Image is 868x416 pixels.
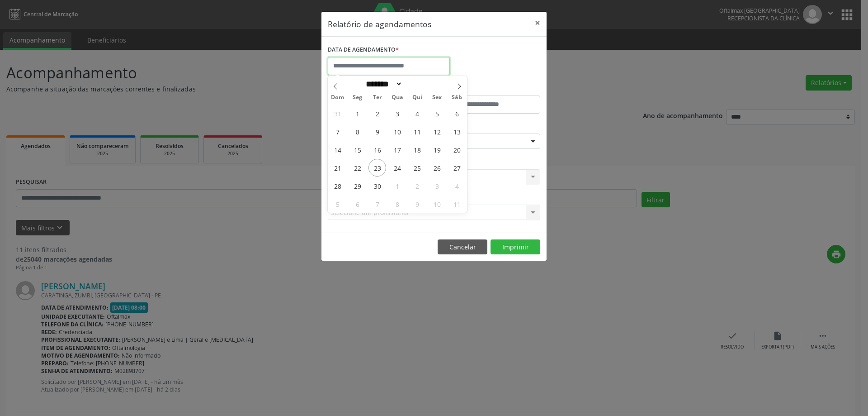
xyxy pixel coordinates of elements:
span: Outubro 5, 2025 [329,195,346,213]
span: Setembro 2, 2025 [368,105,386,122]
span: Outubro 2, 2025 [408,177,426,195]
span: Setembro 12, 2025 [428,123,446,140]
span: Seg [348,95,368,100]
span: Qua [387,95,407,100]
span: Setembro 4, 2025 [408,105,426,122]
span: Setembro 3, 2025 [388,105,406,122]
span: Setembro 17, 2025 [388,141,406,158]
span: Setembro 1, 2025 [349,105,366,122]
span: Qui [407,95,427,100]
select: Month [363,79,402,89]
span: Setembro 13, 2025 [448,123,466,140]
span: Setembro 24, 2025 [388,159,406,177]
span: Outubro 10, 2025 [428,195,446,213]
span: Outubro 1, 2025 [388,177,406,195]
span: Ter [368,95,387,100]
span: Setembro 29, 2025 [349,177,366,195]
span: Setembro 18, 2025 [408,141,426,158]
span: Sáb [447,95,467,100]
input: Year [402,79,432,89]
span: Setembro 26, 2025 [428,159,446,177]
span: Outubro 4, 2025 [448,177,466,195]
span: Setembro 22, 2025 [349,159,366,177]
span: Setembro 8, 2025 [349,123,366,140]
label: DATA DE AGENDAMENTO [328,43,399,57]
span: Outubro 7, 2025 [368,195,386,213]
span: Setembro 16, 2025 [368,141,386,158]
span: Setembro 27, 2025 [448,159,466,177]
button: Close [528,12,547,34]
span: Dom [328,95,348,100]
span: Setembro 7, 2025 [329,123,346,140]
span: Outubro 9, 2025 [408,195,426,213]
span: Outubro 6, 2025 [349,195,366,213]
span: Setembro 10, 2025 [388,123,406,140]
span: Outubro 3, 2025 [428,177,446,195]
span: Setembro 5, 2025 [428,105,446,122]
span: Setembro 20, 2025 [448,141,466,158]
span: Outubro 11, 2025 [448,195,466,213]
span: Sex [427,95,447,100]
span: Outubro 8, 2025 [388,195,406,213]
button: Imprimir [491,239,540,255]
span: Setembro 21, 2025 [329,159,346,177]
span: Setembro 23, 2025 [368,159,386,177]
span: Setembro 15, 2025 [349,141,366,158]
span: Setembro 28, 2025 [329,177,346,195]
span: Setembro 25, 2025 [408,159,426,177]
span: Setembro 30, 2025 [368,177,386,195]
span: Agosto 31, 2025 [329,105,346,122]
span: Setembro 6, 2025 [448,105,466,122]
span: Setembro 19, 2025 [428,141,446,158]
span: Setembro 14, 2025 [329,141,346,158]
h5: Relatório de agendamentos [328,18,431,30]
label: ATÉ [436,81,540,96]
span: Setembro 11, 2025 [408,123,426,140]
span: Setembro 9, 2025 [368,123,386,140]
button: Cancelar [438,239,487,255]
